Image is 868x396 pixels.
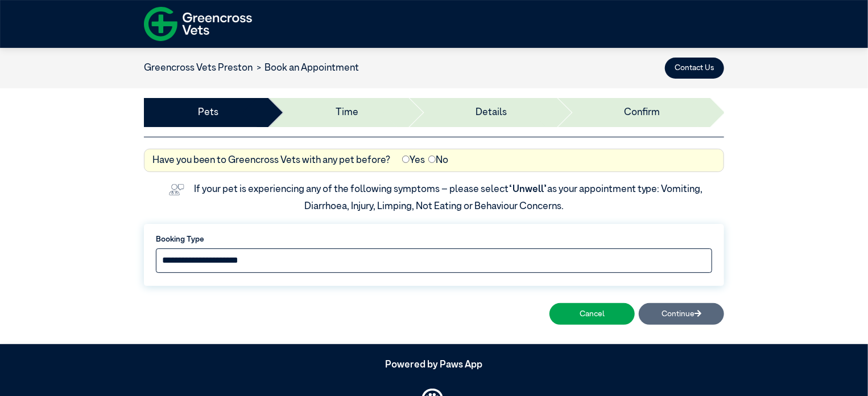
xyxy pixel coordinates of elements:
[156,234,712,245] label: Booking Type
[665,58,724,79] button: Contact Us
[152,153,391,168] label: Have you been to Greencross Vets with any pet before?
[402,156,410,163] input: Yes
[144,63,253,73] a: Greencross Vets Preston
[428,156,436,163] input: No
[144,61,359,76] nav: breadcrumb
[198,105,218,120] a: Pets
[549,303,635,324] button: Cancel
[402,153,425,168] label: Yes
[428,153,448,168] label: No
[144,360,724,371] h5: Powered by Paws App
[144,3,252,45] img: f-logo
[253,61,359,76] li: Book an Appointment
[194,185,705,211] label: If your pet is experiencing any of the following symptoms – please select as your appointment typ...
[509,185,547,194] span: “Unwell”
[165,180,188,199] img: vet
